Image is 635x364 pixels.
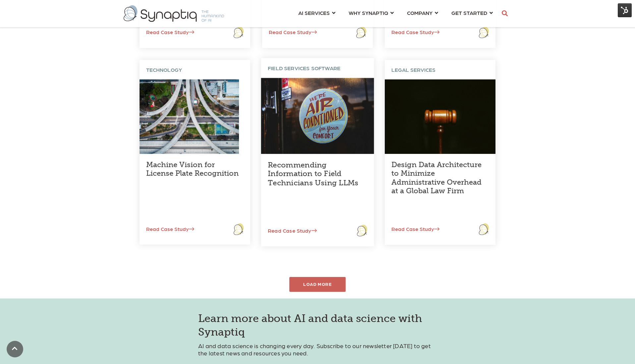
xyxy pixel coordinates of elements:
[234,223,244,235] img: logo
[140,79,239,154] img: Roads intersecting on an overpass.
[451,7,493,19] a: GET STARTED
[198,312,437,339] h3: Learn more about AI and data science with Synaptiq
[385,29,439,35] a: Read Case Study
[385,60,495,79] div: LEGAL SERVICES
[349,8,388,17] span: WHY SYNAPTIQ
[289,277,346,292] div: LOAD MORE
[479,223,489,235] img: logo
[292,2,499,25] nav: menu
[298,8,330,17] span: AI SERVICES
[140,226,194,232] a: Read Case Study
[140,29,194,35] a: Read Case Study
[356,27,366,38] img: logo
[140,60,250,79] div: TECHNOLOGY
[198,342,437,356] p: AI and data science is changing every day. Subscribe to our newsletter [DATE] to get the latest n...
[407,8,433,17] span: COMPANY
[234,27,244,38] img: logo
[261,78,374,154] img: Sign saying We're Air Conditioned for your comfort.
[298,7,335,19] a: AI SERVICES
[407,7,438,19] a: COMPANY
[261,58,374,78] div: FIELD SERVICES SOFTWARE
[451,8,487,17] span: GET STARTED
[262,29,317,35] a: Read Case Study
[385,226,439,232] a: Read Case Study
[391,160,482,195] a: Design Data Architecture to Minimize Administrative Overhead at a Global Law Firm
[124,5,224,22] img: synaptiq logo-2
[618,3,632,17] img: HubSpot Tools Menu Toggle
[349,7,394,19] a: WHY SYNAPTIQ
[385,79,495,154] img: A wooden gavel on a dark background.
[479,27,489,38] img: logo
[357,225,367,236] img: logo
[261,227,317,233] a: Read Case Study
[146,160,239,178] a: Machine Vision for License Plate Recognition
[268,160,358,187] a: Recommending Information to Field Technicians Using LLMs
